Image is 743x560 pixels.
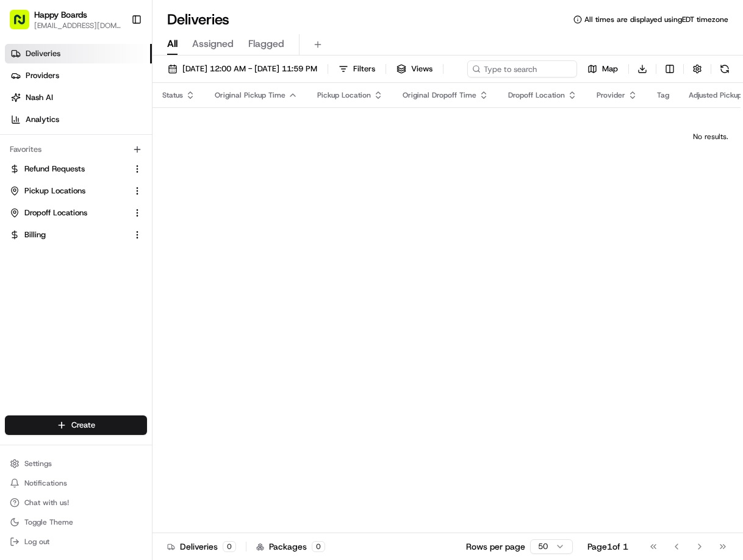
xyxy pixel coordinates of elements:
[5,415,147,435] button: Create
[5,494,147,511] button: Chat with us!
[26,92,53,103] span: Nash AI
[5,225,147,245] button: Billing
[192,37,234,51] span: Assigned
[467,60,577,77] input: Type to search
[256,540,325,553] div: Packages
[5,203,147,223] button: Dropoff Locations
[26,70,59,81] span: Providers
[597,90,625,100] span: Provider
[24,229,46,240] span: Billing
[167,540,236,553] div: Deliveries
[26,48,60,59] span: Deliveries
[716,60,733,77] button: Refresh
[24,517,73,527] span: Toggle Theme
[162,90,183,100] span: Status
[411,63,433,74] span: Views
[24,478,67,488] span: Notifications
[508,90,565,100] span: Dropoff Location
[34,9,87,21] button: Happy Boards
[10,207,127,218] a: Dropoff Locations
[5,455,147,472] button: Settings
[657,90,669,100] span: Tag
[24,185,85,196] span: Pickup Locations
[5,475,147,492] button: Notifications
[215,90,285,100] span: Original Pickup Time
[5,88,152,107] a: Nash AI
[5,110,152,129] a: Analytics
[582,60,623,77] button: Map
[587,540,628,553] div: Page 1 of 1
[391,60,438,77] button: Views
[5,66,152,85] a: Providers
[223,541,236,552] div: 0
[5,44,152,63] a: Deliveries
[584,15,728,24] span: All times are displayed using EDT timezone
[317,90,371,100] span: Pickup Location
[5,140,147,159] div: Favorites
[312,541,325,552] div: 0
[182,63,317,74] span: [DATE] 12:00 AM - [DATE] 11:59 PM
[167,10,229,29] h1: Deliveries
[34,21,121,31] button: [EMAIL_ADDRESS][DOMAIN_NAME]
[24,163,85,174] span: Refund Requests
[353,63,375,74] span: Filters
[466,540,525,553] p: Rows per page
[26,114,59,125] span: Analytics
[602,63,618,74] span: Map
[333,60,381,77] button: Filters
[162,60,323,77] button: [DATE] 12:00 AM - [DATE] 11:59 PM
[167,37,178,51] span: All
[403,90,476,100] span: Original Dropoff Time
[24,207,87,218] span: Dropoff Locations
[248,37,284,51] span: Flagged
[24,498,69,508] span: Chat with us!
[10,229,127,240] a: Billing
[10,185,127,196] a: Pickup Locations
[24,459,52,468] span: Settings
[5,514,147,531] button: Toggle Theme
[24,537,49,547] span: Log out
[5,5,126,34] button: Happy Boards[EMAIL_ADDRESS][DOMAIN_NAME]
[10,163,127,174] a: Refund Requests
[71,420,95,431] span: Create
[5,181,147,201] button: Pickup Locations
[5,159,147,179] button: Refund Requests
[5,533,147,550] button: Log out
